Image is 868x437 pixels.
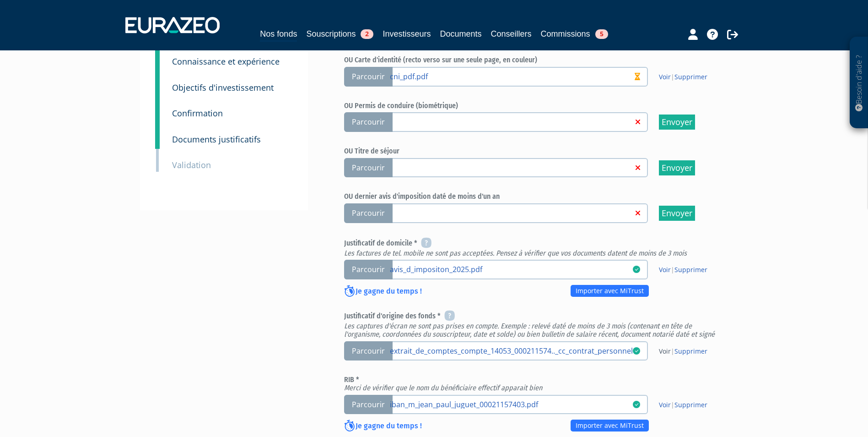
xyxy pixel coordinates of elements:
a: Souscriptions2 [306,27,373,40]
a: 7 [155,94,160,123]
h6: OU Permis de conduire (biométrique) [344,102,724,110]
span: | [659,72,707,82]
a: Supprimer [674,400,707,409]
span: Parcourir [344,260,393,279]
i: 18/09/2025 10:54 [633,347,640,355]
a: Voir [659,347,671,355]
h6: Justificatif d'origine des fonds * [344,311,724,338]
p: Je gagne du temps ! [344,421,422,432]
i: 17/09/2025 17:37 [633,401,640,408]
input: Envoyer [659,115,695,130]
span: Parcourir [344,341,393,361]
p: Je gagne du temps ! [344,286,422,298]
a: 8 [155,120,160,149]
i: 17/09/2025 14:32 [633,266,640,273]
input: Envoyer [659,160,695,175]
h6: OU Titre de séjour [344,147,724,155]
em: Merci de vérifier que le nom du bénéficiaire effectif apparait bien [344,383,542,392]
em: Les factures de tel. mobile ne sont pas acceptées. Pensez à vérifier que vos documents datent de ... [344,249,687,257]
span: | [659,265,707,274]
a: iban_m_jean_paul_juguet_00021157403.pdf [390,399,633,409]
span: Parcourir [344,395,393,415]
span: 5 [595,29,608,39]
em: Les captures d'écran ne sont pas prises en compte. Exemple : relevé daté de moins de 3 mois (cont... [344,322,715,339]
a: Nos fonds [260,27,297,42]
h6: Justificatif de domicile * [344,238,724,257]
input: Envoyer [659,206,695,221]
small: Connaissance et expérience [172,56,280,67]
span: 2 [361,29,373,39]
img: 1732889491-logotype_eurazeo_blanc_rvb.png [125,17,220,33]
a: extrait_de_comptes_compte_14053_000211574.._cc_contrat_personnel_premium_m_jean_paul_juguet_au_20... [390,346,633,355]
a: Voir [659,400,671,409]
a: 5 [155,43,160,71]
span: Parcourir [344,112,393,132]
span: Parcourir [344,203,393,223]
a: Supprimer [674,265,707,274]
small: Validation [172,159,211,170]
a: Supprimer [674,72,707,81]
a: Commissions5 [541,27,608,40]
p: Besoin d'aide ? [854,42,864,124]
span: Parcourir [344,158,393,178]
span: | [659,347,707,356]
h6: OU Carte d'identité (recto verso sur une seule page, en couleur) [344,56,724,64]
a: Voir [659,72,671,81]
a: Investisseurs [383,27,431,40]
small: Confirmation [172,108,223,119]
a: avis_d_impositon_2025.pdf [390,264,633,273]
small: Objectifs d'investissement [172,82,274,93]
span: Parcourir [344,67,393,87]
a: Importer avec MiTrust [571,285,649,297]
a: 6 [155,69,160,97]
a: Importer avec MiTrust [571,420,649,432]
a: cni_pdf.pdf [390,71,633,81]
span: | [659,400,707,410]
a: Voir [659,265,671,274]
h6: OU dernier avis d'imposition daté de moins d'un an [344,192,724,201]
a: Supprimer [674,347,707,355]
a: Conseillers [491,27,532,40]
h6: RIB * [344,376,724,392]
a: Documents [440,27,482,40]
small: Documents justificatifs [172,134,261,145]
